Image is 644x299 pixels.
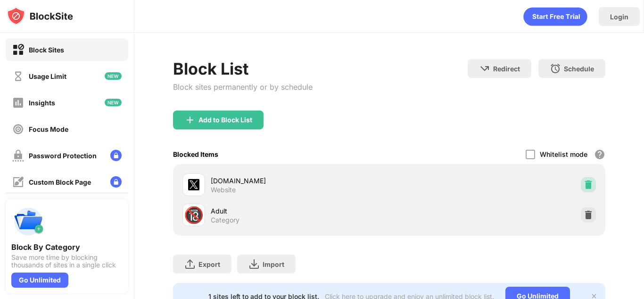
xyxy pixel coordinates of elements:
img: lock-menu.svg [110,176,122,188]
img: insights-off.svg [12,97,24,109]
div: Usage Limit [29,72,66,80]
img: new-icon.svg [105,99,122,106]
div: Import [263,260,284,268]
img: focus-off.svg [12,123,24,135]
div: Custom Block Page [29,178,91,186]
div: Block sites permanently or by schedule [173,82,313,92]
div: Password Protection [29,152,97,160]
div: Schedule [564,65,594,73]
div: Add to Block List [198,116,252,124]
div: Export [198,260,220,268]
img: push-categories.svg [11,205,45,239]
div: Block Sites [29,46,64,54]
div: Login [610,13,628,21]
div: Adult [211,206,389,216]
div: Block By Category [11,242,123,252]
img: lock-menu.svg [110,150,122,161]
img: customize-block-page-off.svg [12,176,24,188]
div: Website [211,186,236,194]
div: Go Unlimited [11,273,68,288]
div: 🔞 [184,205,204,225]
img: block-on.svg [12,44,24,56]
div: Focus Mode [29,125,68,133]
div: [DOMAIN_NAME] [211,176,389,186]
div: Insights [29,99,55,107]
div: Block List [173,59,313,78]
div: animation [523,7,587,26]
img: logo-blocksite.svg [7,7,73,26]
div: Save more time by blocking thousands of sites in a single click [11,254,123,269]
div: Whitelist mode [540,150,587,158]
img: time-usage-off.svg [12,70,24,82]
div: Blocked Items [173,150,218,158]
div: Category [211,216,239,224]
img: new-icon.svg [105,72,122,80]
div: Redirect [493,65,520,73]
img: password-protection-off.svg [12,150,24,162]
img: favicons [188,179,199,190]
